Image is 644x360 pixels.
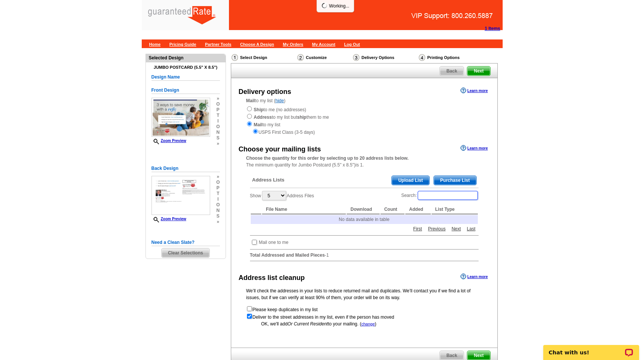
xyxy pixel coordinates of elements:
[380,205,405,214] th: Count
[231,155,497,168] div: The minimum quantity for Jumbo Postcard (5.5" x 8.5")is 1.
[216,113,220,118] span: t
[439,66,464,76] a: Back
[216,213,220,219] span: s
[361,322,375,326] a: change
[232,54,238,61] img: Select Design
[259,239,289,246] td: Mail one to me
[152,139,186,143] a: Zoom Preview
[152,87,220,94] h5: Front Design
[216,185,220,191] span: p
[152,165,220,172] h5: Back Design
[246,306,482,321] form: Please keep duplicates in my list Deliver to the street addresses in my list, even if the person ...
[246,106,482,136] div: to me (no addresses) to my list but them to me to my list
[450,225,463,232] a: Next
[485,26,500,31] strong: 1 Items
[246,128,482,136] div: USPS First Class (3-5 days)
[321,3,327,9] img: loading...
[216,180,220,185] span: o
[467,67,490,76] span: Next
[418,54,485,63] div: Printing Options
[246,98,255,103] strong: Mail
[344,42,360,47] a: Log Out
[461,145,488,151] a: Learn more
[152,239,220,246] h5: Need a Clean Slate?
[288,321,328,327] span: Or Current Resident
[297,115,306,120] strong: ship
[440,67,464,76] span: Back
[239,87,291,97] div: Delivery options
[262,205,346,214] th: File Name
[353,54,359,61] img: Delivery Options
[231,54,297,63] div: Select Design
[246,287,482,301] p: We’ll check the addresses in your lists to reduce returned mail and duplicates. We’ll contact you...
[405,205,430,214] th: Added
[239,273,305,283] div: Address list cleanup
[216,101,220,107] span: o
[538,336,644,360] iframe: LiveChat chat widget
[216,208,220,213] span: n
[419,54,425,61] img: Printing Options & Summary
[418,191,478,200] input: Search:
[297,54,304,61] img: Customize
[254,107,264,112] strong: Ship
[326,253,329,258] span: 1
[465,225,477,232] a: Last
[251,215,478,224] td: No data available in table
[401,190,478,201] label: Search:
[205,42,231,47] a: Partner Tools
[352,54,418,63] div: Delivery Options
[216,135,220,141] span: s
[250,190,314,201] label: Show Address Files
[440,351,464,360] span: Back
[152,65,220,70] h4: Jumbo Postcard (5.5" x 8.5")
[216,107,220,113] span: p
[312,42,335,47] a: My Account
[231,97,497,136] div: to my list ( )
[216,174,220,180] span: »
[254,122,262,127] strong: Mail
[276,98,284,103] a: hide
[434,176,476,185] span: Purchase List
[216,219,220,225] span: »
[347,205,380,214] th: Download
[240,42,274,47] a: Choose A Design
[252,177,285,183] span: Address Lists
[246,156,409,161] strong: Choose the quantity for this order by selecting up to 20 address lists below.
[169,42,196,47] a: Pricing Guide
[392,176,429,185] span: Upload List
[152,176,210,215] img: small-thumb.jpg
[254,115,272,120] strong: Address
[262,191,286,200] select: ShowAddress Files
[216,202,220,208] span: o
[461,88,488,94] a: Learn more
[239,144,321,154] div: Choose your mailing lists
[246,170,482,267] div: -
[216,130,220,135] span: n
[283,42,303,47] a: My Orders
[152,217,186,221] a: Zoom Preview
[216,124,220,130] span: o
[432,205,478,214] th: List Type
[216,118,220,124] span: i
[146,54,226,61] div: Selected Design
[216,141,220,147] span: »
[467,351,490,360] span: Next
[216,191,220,197] span: t
[216,197,220,202] span: i
[426,225,447,232] a: Previous
[411,225,424,232] a: First
[162,248,209,257] span: Clear Selections
[246,321,482,327] div: OK, we'll add to your mailing. ( )
[216,96,220,101] span: »
[461,274,488,280] a: Learn more
[250,253,325,258] strong: Total Addressed and Mailed Pieces
[152,98,210,137] img: small-thumb.jpg
[152,74,220,81] h5: Design Name
[149,42,161,47] a: Home
[297,54,352,61] div: Customize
